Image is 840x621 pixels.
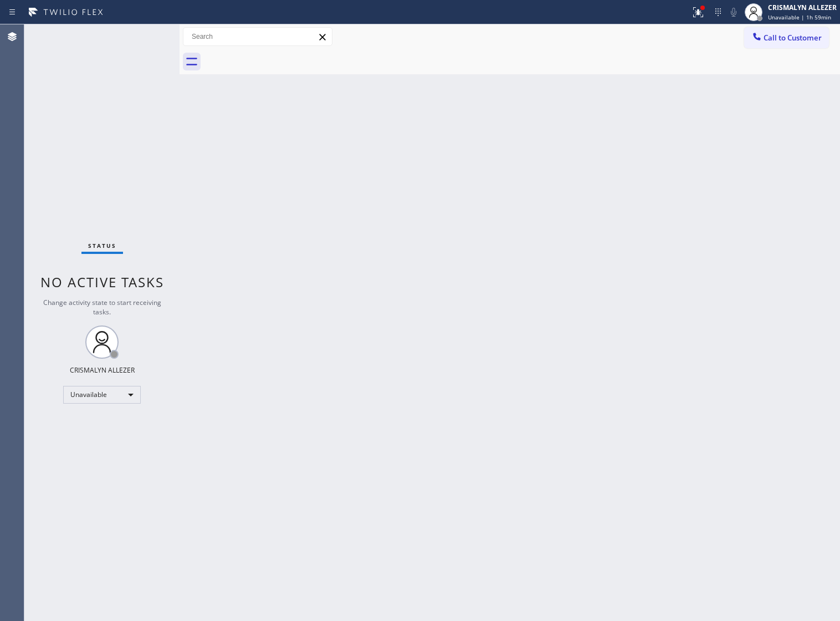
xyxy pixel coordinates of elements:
span: Change activity state to start receiving tasks. [43,298,161,317]
button: Call to Customer [744,27,829,48]
span: Status [88,242,116,250]
div: CRISMALYN ALLEZER [768,3,837,12]
input: Search [183,28,332,45]
span: No active tasks [40,273,164,291]
button: Mute [726,4,741,20]
div: Unavailable [63,386,141,404]
div: CRISMALYN ALLEZER [70,365,135,375]
span: Call to Customer [764,33,822,43]
span: Unavailable | 1h 59min [768,13,831,21]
